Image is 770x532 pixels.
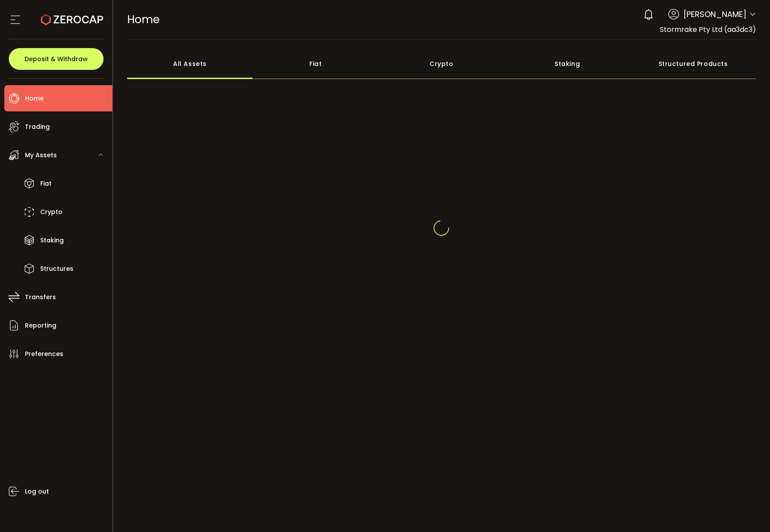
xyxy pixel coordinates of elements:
span: Stormrake Pty Ltd (aa3dc3) [660,24,756,35]
button: Deposit & Withdraw [9,48,104,70]
div: Crypto [378,48,504,79]
span: My Assets [25,149,57,162]
span: Crypto [40,206,62,218]
span: [PERSON_NAME] [683,8,746,20]
span: Transfers [25,291,56,304]
span: Deposit & Withdraw [24,56,88,62]
span: Structures [40,263,73,275]
span: Staking [40,234,64,247]
div: All Assets [127,48,253,79]
div: Structured Products [630,48,756,79]
span: Fiat [40,177,52,190]
div: Staking [504,48,630,79]
span: Trading [25,121,50,133]
span: Preferences [25,348,63,360]
span: Reporting [25,319,56,332]
span: Home [25,92,44,105]
span: Log out [25,485,49,498]
div: Fiat [253,48,378,79]
span: Home [127,12,160,27]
